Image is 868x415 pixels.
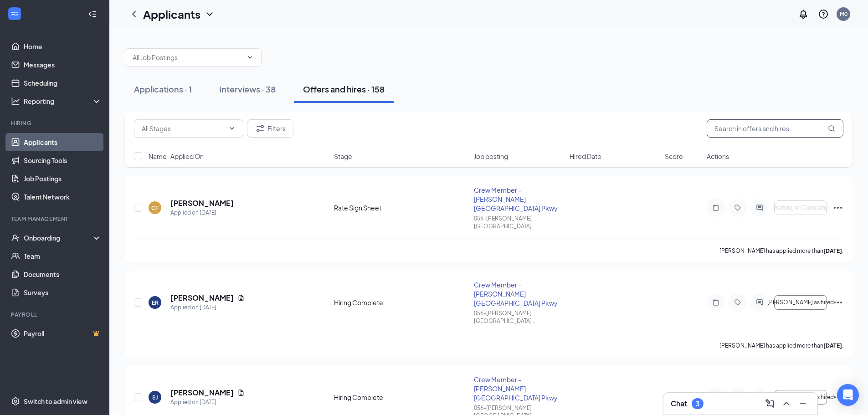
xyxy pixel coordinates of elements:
a: Surveys [24,283,102,302]
button: ChevronUp [779,396,794,411]
p: [PERSON_NAME] has applied more than . [719,247,843,255]
div: Team Management [11,215,100,223]
a: Home [24,37,102,56]
svg: ComposeMessage [765,398,776,409]
svg: Document [237,294,245,302]
svg: Tag [732,204,743,211]
button: [PERSON_NAME] as hired [774,295,827,310]
svg: QuestionInfo [818,9,829,20]
span: [PERSON_NAME] as hired [767,299,834,306]
svg: ActiveChat [754,204,765,211]
b: [DATE] [823,342,842,349]
svg: ChevronLeft [128,9,139,20]
svg: Filter [255,123,266,134]
button: [PERSON_NAME] as hired [774,390,827,405]
svg: ChevronUp [781,398,792,409]
input: Search in offers and hires [707,119,843,138]
svg: Ellipses [832,297,843,308]
h5: [PERSON_NAME] [170,293,234,303]
a: Applicants [24,133,102,151]
span: Score [665,152,683,161]
svg: Minimize [797,398,808,409]
h5: [PERSON_NAME] [170,198,234,208]
span: Name · Applied On [149,152,204,161]
div: Payroll [11,311,100,318]
button: Minimize [796,396,810,411]
svg: Notifications [798,9,809,20]
h5: [PERSON_NAME] [170,388,234,398]
div: Rate Sign Sheet [334,203,469,212]
svg: ChevronDown [204,9,215,20]
div: Open Intercom Messenger [837,384,859,406]
div: SJ [152,394,158,401]
div: Hiring [11,119,100,127]
div: Offers and hires · 158 [303,83,385,95]
a: Messages [24,56,102,74]
div: Applications · 1 [134,83,192,95]
svg: Settings [11,397,20,406]
div: ER [152,299,159,307]
div: Hiring Complete [334,298,469,307]
h3: Chat [671,399,687,409]
div: 056-[PERSON_NAME][GEOGRAPHIC_DATA] ... [474,215,564,230]
span: Waiting on Company [773,205,828,211]
svg: ChevronDown [247,54,254,61]
div: Applied on [DATE] [170,208,234,217]
input: All Stages [142,123,225,133]
div: Hiring Complete [334,393,469,402]
p: [PERSON_NAME] has applied more than . [719,342,843,349]
svg: MagnifyingGlass [828,125,835,132]
div: Crew Member - [PERSON_NAME][GEOGRAPHIC_DATA] Pkwy [474,280,564,307]
input: All Job Postings [133,52,243,62]
svg: Tag [732,299,743,306]
div: Reporting [24,97,102,106]
div: Interviews · 38 [219,83,276,95]
svg: Note [710,299,721,306]
div: Crew Member - [PERSON_NAME][GEOGRAPHIC_DATA] Pkwy [474,185,564,213]
svg: Document [237,389,245,396]
button: ComposeMessage [763,396,777,411]
div: Onboarding [24,233,94,242]
div: CF [151,204,159,212]
a: Team [24,247,102,265]
span: Stage [334,152,352,161]
span: Job posting [474,152,508,161]
a: Scheduling [24,74,102,92]
div: Applied on [DATE] [170,303,245,312]
div: 056-[PERSON_NAME][GEOGRAPHIC_DATA] ... [474,309,564,325]
svg: UserCheck [11,233,20,242]
svg: WorkstreamLogo [10,9,19,18]
h1: Applicants [143,6,200,22]
div: Switch to admin view [24,397,87,406]
svg: Note [710,204,721,211]
span: Actions [707,152,729,161]
button: Waiting on Company [774,200,827,215]
a: Talent Network [24,188,102,206]
svg: ChevronDown [228,125,236,132]
svg: Ellipses [832,392,843,403]
a: Job Postings [24,169,102,188]
a: Sourcing Tools [24,151,102,169]
div: Crew Member - [PERSON_NAME][GEOGRAPHIC_DATA] Pkwy [474,375,564,402]
b: [DATE] [823,247,842,254]
button: Filter Filters [247,119,293,138]
a: PayrollCrown [24,324,102,343]
svg: Collapse [88,10,97,19]
div: Applied on [DATE] [170,398,245,407]
span: Hired Date [570,152,601,161]
svg: Analysis [11,97,20,106]
div: M0 [840,10,847,18]
svg: Ellipses [832,202,843,213]
svg: ActiveChat [754,299,765,306]
a: Documents [24,265,102,283]
div: 3 [696,400,699,408]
